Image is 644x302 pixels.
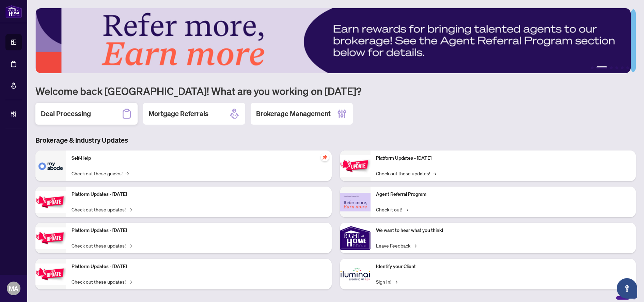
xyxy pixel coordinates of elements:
p: Self-Help [72,155,326,162]
span: → [128,206,132,213]
span: → [413,242,417,249]
h1: Welcome back [GEOGRAPHIC_DATA]! What are you working on [DATE]? [35,84,636,97]
span: → [125,170,129,177]
img: Platform Updates - September 16, 2025 [35,191,66,213]
h2: Deal Processing [41,109,91,118]
a: Check it out!→ [376,206,408,213]
img: Platform Updates - July 21, 2025 [35,227,66,249]
p: Platform Updates - [DATE] [72,227,326,234]
a: Check out these updates!→ [72,278,132,285]
img: Platform Updates - June 23, 2025 [340,155,371,177]
h2: Brokerage Management [256,109,331,118]
img: Self-Help [35,150,66,181]
p: Agent Referral Program [376,191,631,198]
button: 5 [621,66,624,69]
img: logo [5,5,22,18]
span: → [405,206,408,213]
span: MA [9,284,18,293]
h3: Brokerage & Industry Updates [35,136,636,145]
span: → [128,242,132,249]
span: pushpin [321,153,329,161]
a: Check out these updates!→ [376,170,436,177]
p: Platform Updates - [DATE] [72,263,326,270]
button: Open asap [617,278,637,299]
a: Sign In!→ [376,278,397,285]
img: Identify your Client [340,259,371,289]
p: We want to hear what you think! [376,227,631,234]
a: Check out these updates!→ [72,206,132,213]
img: We want to hear what you think! [340,223,371,253]
p: Identify your Client [376,263,631,270]
button: 1 [591,66,594,69]
button: 4 [615,66,618,69]
button: 6 [626,66,629,69]
img: Agent Referral Program [340,193,371,211]
button: 3 [610,66,613,69]
span: → [433,170,436,177]
span: → [394,278,397,285]
button: 2 [596,66,607,69]
img: Platform Updates - July 8, 2025 [35,264,66,285]
a: Leave Feedback→ [376,242,417,249]
a: Check out these guides!→ [72,170,129,177]
h2: Mortgage Referrals [148,109,208,118]
p: Platform Updates - [DATE] [376,155,631,162]
img: Slide 1 [35,8,631,73]
a: Check out these updates!→ [72,242,132,249]
span: → [128,278,132,285]
p: Platform Updates - [DATE] [72,191,326,198]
